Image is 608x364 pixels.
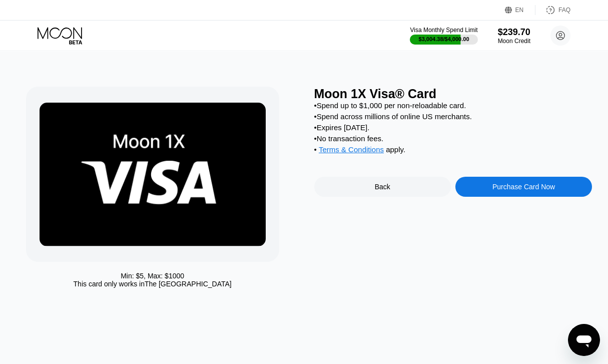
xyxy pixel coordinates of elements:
div: • Expires [DATE]. [314,123,592,132]
div: Moon 1X Visa® Card [314,87,592,101]
div: Purchase Card Now [455,177,592,197]
div: $239.70 [498,27,530,38]
div: FAQ [558,7,570,14]
div: Back [375,183,390,191]
div: Back [314,177,451,197]
div: This card only works in The [GEOGRAPHIC_DATA] [74,280,232,288]
div: Visa Monthly Spend Limit$3,004.38/$4,000.00 [410,27,477,45]
div: Min: $ 5 , Max: $ 1000 [121,272,184,280]
div: Terms & Conditions [319,145,384,156]
div: • Spend across millions of online US merchants. [314,112,592,121]
span: Terms & Conditions [319,145,384,154]
div: $239.70Moon Credit [498,27,530,45]
div: EN [515,7,524,14]
div: EN [505,5,535,15]
div: FAQ [535,5,570,15]
div: Visa Monthly Spend Limit [410,27,477,34]
div: $3,004.38 / $4,000.00 [419,36,469,42]
iframe: Button to launch messaging window [568,324,600,356]
div: Moon Credit [498,38,530,45]
div: • apply . [314,145,592,156]
div: • No transaction fees. [314,134,592,143]
div: • Spend up to $1,000 per non-reloadable card. [314,101,592,110]
div: Purchase Card Now [492,183,555,191]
